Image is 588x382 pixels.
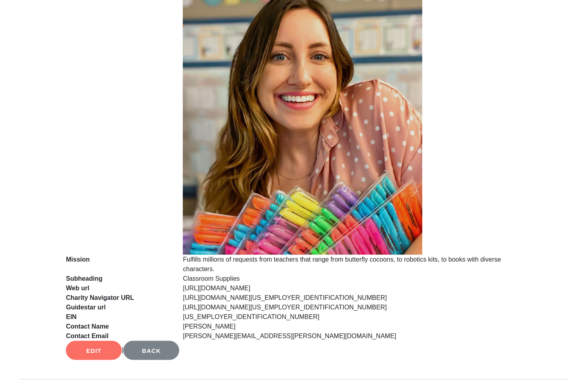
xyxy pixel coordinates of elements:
[123,341,179,360] a: Back
[177,331,528,341] dd: [PERSON_NAME][EMAIL_ADDRESS][PERSON_NAME][DOMAIN_NAME]
[60,322,177,331] dt: Contact Name
[60,303,177,312] dt: Guidestar url
[60,284,177,293] dt: Web url
[66,341,522,360] div: |
[60,312,177,322] dt: EIN
[177,322,528,331] dd: [PERSON_NAME]
[177,274,528,284] dd: Classroom Supplies
[60,293,177,303] dt: Charity Navigator URL
[177,284,528,293] dd: [URL][DOMAIN_NAME]
[177,303,528,312] dd: [URL][DOMAIN_NAME][US_EMPLOYER_IDENTIFICATION_NUMBER]
[177,255,528,274] dd: Fulfills millions of requests from teachers that range from butterfly cocoons, to robotics kits, ...
[66,341,122,360] a: Edit
[60,331,177,341] dt: Contact Email
[177,312,528,322] dd: [US_EMPLOYER_IDENTIFICATION_NUMBER]
[60,274,177,284] dt: Subheading
[177,293,528,303] dd: [URL][DOMAIN_NAME][US_EMPLOYER_IDENTIFICATION_NUMBER]
[60,255,177,274] dt: Mission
